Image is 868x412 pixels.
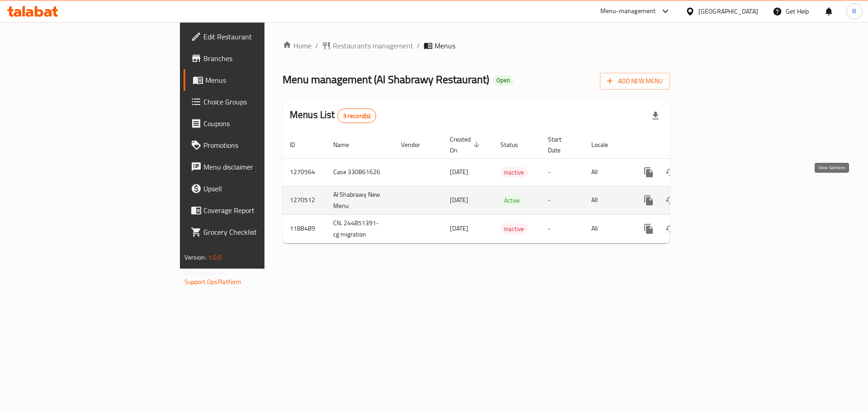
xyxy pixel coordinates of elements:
td: Case 330861626 [326,158,394,186]
span: 1.0.0 [208,251,222,263]
div: Active [500,195,524,206]
a: Upsell [184,178,325,199]
span: Locale [591,139,620,150]
span: [DATE] [450,223,468,234]
td: CN. 244851391-cg migration [326,214,394,243]
span: Add New Menu [607,76,663,87]
span: Vendor [401,139,432,150]
span: Name [333,139,361,150]
span: Created On [450,134,482,156]
td: All [584,186,631,214]
nav: breadcrumb [283,40,670,51]
span: [DATE] [450,194,468,206]
a: Restaurants management [322,40,413,51]
div: Open [493,75,514,86]
div: Total records count [337,109,377,123]
td: All [584,214,631,243]
li: / [417,40,420,51]
span: Start Date [548,134,573,156]
span: ID [290,139,307,150]
span: Choice Groups [203,96,318,107]
a: Promotions [184,134,325,156]
td: - [541,186,584,214]
a: Coverage Report [184,199,325,221]
a: Branches [184,47,325,69]
span: [DATE] [450,166,468,178]
span: Menus [205,75,318,85]
a: Coupons [184,113,325,134]
span: Inactive [500,224,528,234]
a: Support.OpsPlatform [184,276,242,288]
span: Menus [434,40,455,51]
span: Branches [203,53,318,64]
span: Active [500,195,524,206]
button: Change Status [660,218,681,240]
div: Inactive [500,223,528,234]
span: Coupons [203,118,318,129]
span: Restaurants management [333,40,413,51]
a: Edit Restaurant [184,26,325,47]
table: enhanced table [283,131,732,243]
h2: Menus List [290,108,376,123]
button: more [638,161,660,183]
span: Open [493,76,514,84]
span: Coverage Report [203,205,318,216]
span: 3 record(s) [338,112,376,120]
div: Inactive [500,167,528,178]
div: Menu-management [600,6,656,17]
a: Choice Groups [184,91,325,113]
a: Menus [184,69,325,91]
a: Grocery Checklist [184,221,325,243]
th: Actions [631,131,732,159]
button: more [638,189,660,211]
div: Export file [645,105,666,127]
span: Inactive [500,167,528,178]
span: Promotions [203,140,318,151]
span: Version: [184,251,207,263]
span: Status [500,139,530,150]
td: - [541,214,584,243]
a: Menu disclaimer [184,156,325,178]
td: - [541,158,584,186]
span: Get support on: [184,267,226,279]
span: Menu management ( Al Shabrawy Restaurant ) [283,69,489,90]
button: Add New Menu [600,73,670,90]
button: Change Status [660,189,681,211]
span: Grocery Checklist [203,227,318,237]
button: more [638,218,660,240]
span: Edit Restaurant [203,31,318,42]
div: [GEOGRAPHIC_DATA] [698,6,758,16]
td: Al Shabrawy New Menu [326,186,394,214]
span: R [852,6,856,16]
button: Change Status [660,161,681,183]
span: Menu disclaimer [203,161,318,172]
td: All [584,158,631,186]
span: Upsell [203,183,318,194]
